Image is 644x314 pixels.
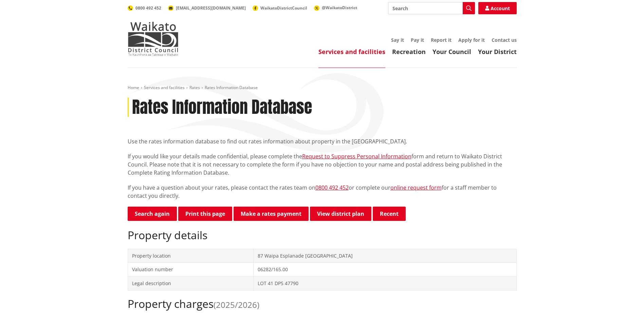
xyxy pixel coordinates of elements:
[128,229,517,242] h2: Property details
[132,98,312,117] h1: Rates Information Database
[458,37,485,43] a: Apply for it
[128,137,517,145] p: Use the rates information database to find out rates information about property in the [GEOGRAPHI...
[302,153,411,160] a: Request to Suppress Personal Information
[128,249,254,263] td: Property location
[390,184,442,191] a: online request form
[318,48,385,56] a: Services and facilities
[254,263,516,277] td: 06282/165.00
[314,5,357,11] a: @WaikatoDistrict
[391,37,404,43] a: Say it
[315,184,349,191] a: 0800 492 452
[234,207,309,221] a: Make a rates payment
[433,48,471,56] a: Your Council
[128,276,254,290] td: Legal description
[128,85,139,90] a: Home
[128,207,177,221] a: Search again
[128,152,517,177] p: If you would like your details made confidential, please complete the form and return to Waikato ...
[254,276,516,290] td: LOT 41 DPS 47790
[260,5,307,11] span: WaikatoDistrictCouncil
[478,2,517,14] a: Account
[388,2,475,14] input: Search input
[254,249,516,263] td: 87 Waipa Esplanade [GEOGRAPHIC_DATA]
[144,85,185,90] a: Services and facilities
[310,207,371,221] a: View district plan
[128,263,254,277] td: Valuation number
[128,184,517,200] p: If you have a question about your rates, please contact the rates team on or complete our for a s...
[392,48,426,56] a: Recreation
[431,37,452,43] a: Report it
[189,85,200,90] a: Rates
[176,5,246,11] span: [EMAIL_ADDRESS][DOMAIN_NAME]
[178,207,232,221] button: Print this page
[478,48,517,56] a: Your District
[322,5,357,11] span: @WaikatoDistrict
[214,299,259,310] span: (2025/2026)
[411,37,424,43] a: Pay it
[128,5,161,11] a: 0800 492 452
[168,5,246,11] a: [EMAIL_ADDRESS][DOMAIN_NAME]
[205,85,258,90] span: Rates Information Database
[492,37,517,43] a: Contact us
[373,207,406,221] button: Recent
[128,85,517,91] nav: breadcrumb
[253,5,307,11] a: WaikatoDistrictCouncil
[128,22,179,56] img: Waikato District Council - Te Kaunihera aa Takiwaa o Waikato
[135,5,161,11] span: 0800 492 452
[128,297,517,310] h2: Property charges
